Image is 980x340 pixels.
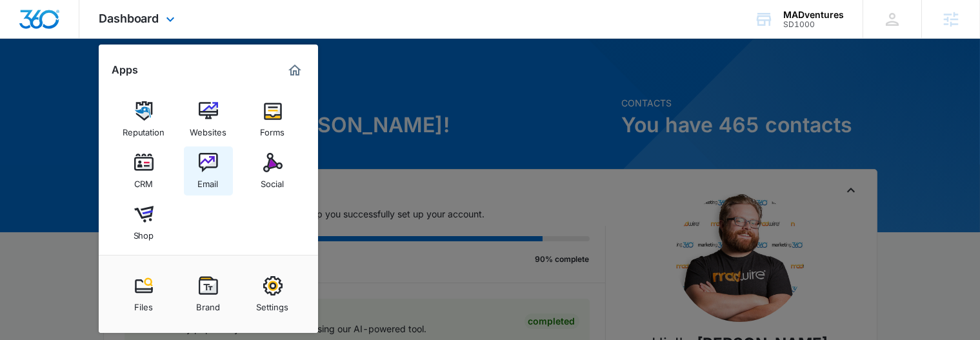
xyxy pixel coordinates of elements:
div: Settings [257,295,289,312]
div: Social [261,172,285,189]
a: Email [184,146,233,195]
a: Marketing 360® Dashboard [285,60,305,81]
a: Forms [248,95,297,144]
div: account id [783,20,844,29]
a: Brand [184,270,233,319]
a: Social [248,146,297,195]
a: Websites [184,95,233,144]
div: Websites [190,121,226,137]
div: Email [198,172,219,189]
a: Shop [119,198,168,247]
div: Shop [134,224,154,241]
div: Reputation [123,121,165,137]
div: account name [783,10,844,20]
a: Settings [248,270,297,319]
a: Files [119,270,168,319]
span: Dashboard [99,12,159,25]
div: Files [134,295,153,312]
a: CRM [119,146,168,195]
div: CRM [134,172,154,189]
a: Reputation [119,95,168,144]
h2: Apps [112,64,138,76]
div: Brand [196,295,220,312]
div: Forms [261,121,285,137]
